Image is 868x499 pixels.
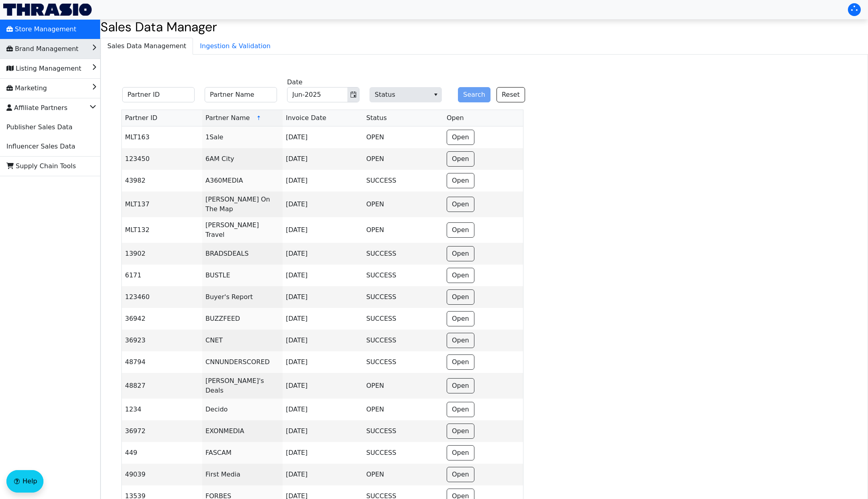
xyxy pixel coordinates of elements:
[452,225,469,235] span: Open
[283,308,363,330] td: [DATE]
[283,351,363,373] td: [DATE]
[101,19,868,35] h2: Sales Data Manager
[447,402,474,417] button: Open
[122,442,202,464] td: 449
[363,191,443,217] td: OPEN
[447,333,474,348] button: Open
[122,265,202,286] td: 6171
[23,477,37,486] span: Help
[447,151,474,167] button: Open
[122,308,202,330] td: 36942
[202,148,283,170] td: 6AM City
[205,113,250,123] span: Partner Name
[447,311,474,326] button: Open
[202,420,283,442] td: EXONMEDIA
[283,330,363,351] td: [DATE]
[452,292,469,302] span: Open
[202,442,283,464] td: FASCAM
[363,243,443,265] td: SUCCESS
[202,126,283,148] td: 1Sale
[283,442,363,464] td: [DATE]
[122,191,202,217] td: MLT137
[283,243,363,265] td: [DATE]
[452,426,469,436] span: Open
[363,170,443,191] td: SUCCESS
[6,82,47,95] span: Marketing
[452,154,469,164] span: Open
[447,113,464,123] span: Open
[363,265,443,286] td: SUCCESS
[122,243,202,265] td: 13902
[283,148,363,170] td: [DATE]
[452,132,469,142] span: Open
[452,381,469,391] span: Open
[283,286,363,308] td: [DATE]
[363,442,443,464] td: SUCCESS
[452,200,469,209] span: Open
[452,336,469,345] span: Open
[447,268,474,283] button: Open
[122,464,202,485] td: 49039
[6,102,68,114] span: Affiliate Partners
[202,351,283,373] td: CNNUNDERSCORED
[202,191,283,217] td: [PERSON_NAME] On The Map
[6,470,43,493] button: Help floatingactionbutton
[430,88,441,102] button: select
[122,330,202,351] td: 36923
[452,357,469,367] span: Open
[447,467,474,482] button: Open
[283,170,363,191] td: [DATE]
[202,217,283,243] td: [PERSON_NAME] Travel
[122,170,202,191] td: 43982
[363,217,443,243] td: OPEN
[369,87,442,102] span: Status
[6,160,76,173] span: Supply Chain Tools
[363,286,443,308] td: SUCCESS
[202,243,283,265] td: BRADSDEALS
[452,470,469,479] span: Open
[363,308,443,330] td: SUCCESS
[447,222,474,238] button: Open
[202,330,283,351] td: CNET
[202,308,283,330] td: BUZZFEED
[122,217,202,243] td: MLT132
[452,176,469,185] span: Open
[447,424,474,439] button: Open
[202,399,283,420] td: Decido
[283,464,363,485] td: [DATE]
[447,289,474,305] button: Open
[363,399,443,420] td: OPEN
[3,4,92,16] img: Thrasio Logo
[122,286,202,308] td: 123460
[452,271,469,280] span: Open
[6,43,78,55] span: Brand Management
[283,191,363,217] td: [DATE]
[363,330,443,351] td: SUCCESS
[6,121,72,134] span: Publisher Sales Data
[193,38,277,54] span: Ingestion & Validation
[447,197,474,212] button: Open
[122,148,202,170] td: 123450
[6,62,81,75] span: Listing Management
[283,265,363,286] td: [DATE]
[122,399,202,420] td: 1234
[447,130,474,145] button: Open
[283,126,363,148] td: [DATE]
[347,88,359,102] button: Toggle calendar
[447,173,474,188] button: Open
[122,351,202,373] td: 48794
[6,140,75,153] span: Influencer Sales Data
[202,170,283,191] td: A360MEDIA
[447,354,474,370] button: Open
[122,126,202,148] td: MLT163
[366,113,387,123] span: Status
[447,445,474,460] button: Open
[286,113,326,123] span: Invoice Date
[283,217,363,243] td: [DATE]
[202,265,283,286] td: BUSTLE
[202,286,283,308] td: Buyer's Report
[363,373,443,399] td: OPEN
[283,373,363,399] td: [DATE]
[287,88,347,102] input: Jun-2025
[101,38,193,54] span: Sales Data Management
